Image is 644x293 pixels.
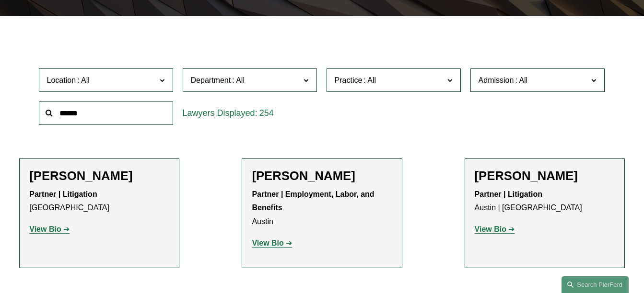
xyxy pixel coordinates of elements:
[47,76,76,84] span: Location
[479,76,514,84] span: Admission
[29,225,61,233] strong: View Bio
[252,190,376,212] strong: Partner | Employment, Labor, and Benefits
[335,76,363,84] span: Practice
[29,188,169,215] p: [GEOGRAPHIC_DATA]
[252,188,392,229] p: Austin
[191,76,231,84] span: Department
[475,225,506,233] strong: View Bio
[29,225,70,233] a: View Bio
[475,225,515,233] a: View Bio
[475,188,615,215] p: Austin | [GEOGRAPHIC_DATA]
[252,239,283,247] strong: View Bio
[252,169,392,183] h2: [PERSON_NAME]
[29,190,97,198] strong: Partner | Litigation
[562,276,629,293] a: Search this site
[29,169,169,183] h2: [PERSON_NAME]
[259,108,274,118] span: 254
[475,190,542,198] strong: Partner | Litigation
[475,169,615,183] h2: [PERSON_NAME]
[252,239,292,247] a: View Bio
